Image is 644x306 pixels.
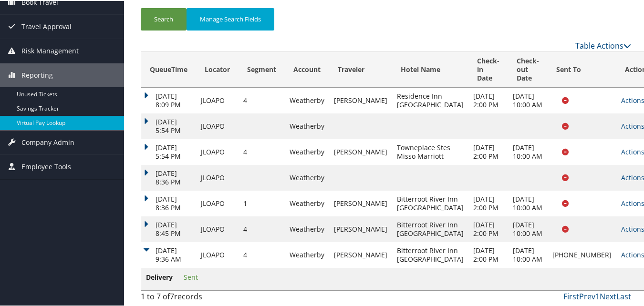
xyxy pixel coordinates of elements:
td: [DATE] 5:54 PM [141,112,196,138]
td: JLOAPO [196,112,239,138]
a: Last [616,290,631,301]
td: [PHONE_NUMBER] [548,241,616,267]
td: [PERSON_NAME] [329,241,392,267]
td: Weatherby [285,190,329,215]
a: Table Actions [575,40,631,50]
td: [DATE] 10:00 AM [508,87,548,112]
td: JLOAPO [196,215,239,241]
span: 7 [170,290,174,301]
td: [DATE] 5:54 PM [141,138,196,164]
td: Weatherby [285,215,329,241]
th: Traveler: activate to sort column ascending [329,51,392,87]
td: [DATE] 2:00 PM [468,138,508,164]
td: [DATE] 2:00 PM [468,241,508,267]
td: Residence Inn [GEOGRAPHIC_DATA] [392,87,468,112]
td: [DATE] 2:00 PM [468,190,508,215]
td: 4 [239,138,285,164]
td: [DATE] 8:45 PM [141,215,196,241]
td: Weatherby [285,112,329,138]
td: Bitterroot River Inn [GEOGRAPHIC_DATA] [392,190,468,215]
button: Search [141,7,187,30]
td: [DATE] 10:00 AM [508,215,548,241]
td: [DATE] 8:36 PM [141,190,196,215]
td: JLOAPO [196,190,239,215]
th: Account: activate to sort column ascending [285,51,329,87]
th: Locator: activate to sort column ascending [196,51,239,87]
td: [DATE] 9:36 AM [141,241,196,267]
th: Sent To: activate to sort column ascending [548,51,616,87]
td: [PERSON_NAME] [329,190,392,215]
span: Sent [184,272,198,281]
td: Weatherby [285,87,329,112]
td: [DATE] 8:09 PM [141,87,196,112]
td: Weatherby [285,241,329,267]
td: Weatherby [285,138,329,164]
span: Reporting [21,62,53,86]
td: [PERSON_NAME] [329,138,392,164]
td: 4 [239,87,285,112]
td: Bitterroot River Inn [GEOGRAPHIC_DATA] [392,241,468,267]
td: [DATE] 10:00 AM [508,241,548,267]
td: [PERSON_NAME] [329,87,392,112]
td: [DATE] 2:00 PM [468,87,508,112]
td: JLOAPO [196,138,239,164]
span: Company Admin [21,130,74,153]
td: Towneplace Stes Misso Marriott [392,138,468,164]
th: Hotel Name: activate to sort column ascending [392,51,468,87]
div: 1 to 7 of records [141,290,253,306]
td: JLOAPO [196,241,239,267]
td: Weatherby [285,164,329,190]
td: [DATE] 2:00 PM [468,215,508,241]
td: [DATE] 10:00 AM [508,190,548,215]
th: Check-out Date: activate to sort column ascending [508,51,548,87]
span: Employee Tools [21,154,71,178]
th: Check-in Date: activate to sort column ascending [468,51,508,87]
td: JLOAPO [196,87,239,112]
td: JLOAPO [196,164,239,190]
th: QueueTime: activate to sort column descending [141,51,196,87]
a: First [563,290,579,301]
span: Risk Management [21,38,79,62]
td: [DATE] 8:36 PM [141,164,196,190]
button: Manage Search Fields [187,7,274,30]
span: Delivery [146,271,182,282]
td: [DATE] 10:00 AM [508,138,548,164]
td: 1 [239,190,285,215]
td: 4 [239,215,285,241]
a: Prev [579,290,595,301]
td: Bitterroot River Inn [GEOGRAPHIC_DATA] [392,215,468,241]
td: 4 [239,241,285,267]
td: [PERSON_NAME] [329,215,392,241]
a: 1 [595,290,600,301]
span: Travel Approval [21,14,72,38]
th: Segment: activate to sort column ascending [239,51,285,87]
a: Next [600,290,616,301]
